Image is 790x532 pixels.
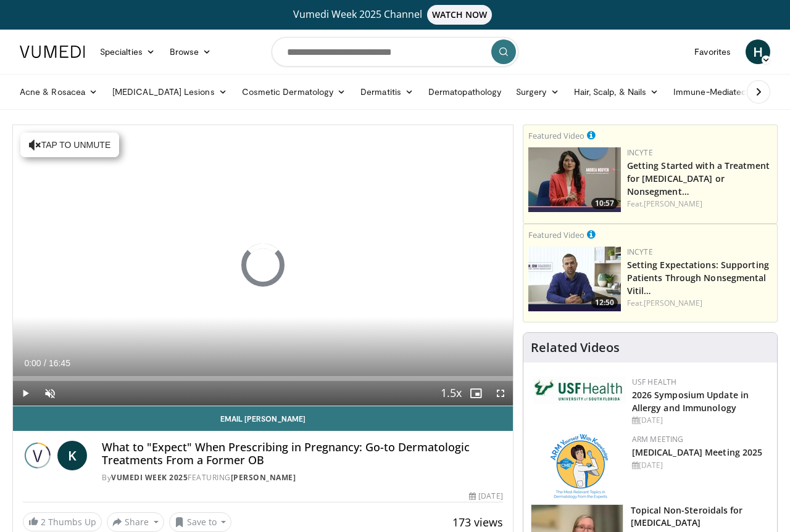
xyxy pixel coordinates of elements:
[20,133,119,157] button: Tap to unmute
[452,515,503,530] span: 173 views
[632,377,677,387] a: USF Health
[13,381,38,406] button: Play
[533,377,626,404] img: 6ba8804a-8538-4002-95e7-a8f8012d4a11.png.150x105_q85_autocrop_double_scale_upscale_version-0.2.jpg
[644,298,702,308] a: [PERSON_NAME]
[627,147,653,158] a: Incyte
[23,512,102,531] a: 2 Thumbs Up
[12,80,105,104] a: Acne & Rosacea
[353,80,421,104] a: Dermatitis
[38,381,62,406] button: Unmute
[528,247,621,311] img: 98b3b5a8-6d6d-4e32-b979-fd4084b2b3f2.png.150x105_q85_crop-smart_upscale.jpg
[687,39,738,64] a: Favorites
[272,37,518,67] input: Search topics, interventions
[531,340,620,355] h4: Related Videos
[666,80,766,104] a: Immune-Mediated
[102,472,503,483] div: By FEATURING
[231,472,296,483] a: [PERSON_NAME]
[49,358,70,368] span: 16:45
[107,512,164,532] button: Share
[162,39,219,64] a: Browse
[169,512,232,532] button: Save to
[627,259,769,297] a: Setting Expectations: Supporting Patients Through Nonsegmental Vitil…
[591,198,618,209] span: 10:57
[746,39,770,64] a: H
[528,147,621,212] img: e02a99de-beb8-4d69-a8cb-018b1ffb8f0c.png.150x105_q85_crop-smart_upscale.jpg
[235,80,353,104] a: Cosmetic Dermatology
[24,358,41,368] span: 0:00
[631,504,770,529] h3: Topical Non-Steroidals for [MEDICAL_DATA]
[551,434,608,499] img: 89a28c6a-718a-466f-b4d1-7c1f06d8483b.png.150x105_q85_autocrop_double_scale_upscale_version-0.2.png
[13,125,513,406] video-js: Video Player
[439,381,464,406] button: Playback Rate
[13,406,513,431] a: Email [PERSON_NAME]
[632,415,767,426] div: [DATE]
[464,381,488,406] button: Enable picture-in-picture mode
[627,247,653,257] a: Incyte
[421,80,509,104] a: Dermatopathology
[528,229,584,240] small: Featured Video
[627,198,772,210] div: Feat.
[632,389,749,414] a: 2026 Symposium Update in Allergy and Immunology
[105,80,235,104] a: [MEDICAL_DATA] Lesions
[13,376,513,381] div: Progress Bar
[644,198,702,209] a: [PERSON_NAME]
[567,80,666,104] a: Hair, Scalp, & Nails
[23,441,52,470] img: Vumedi Week 2025
[632,434,684,444] a: ARM Meeting
[111,472,188,483] a: Vumedi Week 2025
[632,446,763,458] a: [MEDICAL_DATA] Meeting 2025
[102,441,503,467] h4: What to "Expect" When Prescribing in Pregnancy: Go-to Dermatologic Treatments From a Former OB
[509,80,567,104] a: Surgery
[41,516,46,528] span: 2
[93,39,162,64] a: Specialties
[488,381,513,406] button: Fullscreen
[627,160,770,197] a: Getting Started with a Treatment for [MEDICAL_DATA] or Nonsegment…
[591,297,618,308] span: 12:50
[469,491,502,502] div: [DATE]
[20,46,85,58] img: VuMedi Logo
[57,441,87,470] a: K
[528,147,621,212] a: 10:57
[44,358,46,368] span: /
[528,247,621,311] a: 12:50
[632,460,767,471] div: [DATE]
[528,130,584,141] small: Featured Video
[427,5,493,25] span: WATCH NOW
[22,5,768,25] a: Vumedi Week 2025 ChannelWATCH NOW
[627,298,772,309] div: Feat.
